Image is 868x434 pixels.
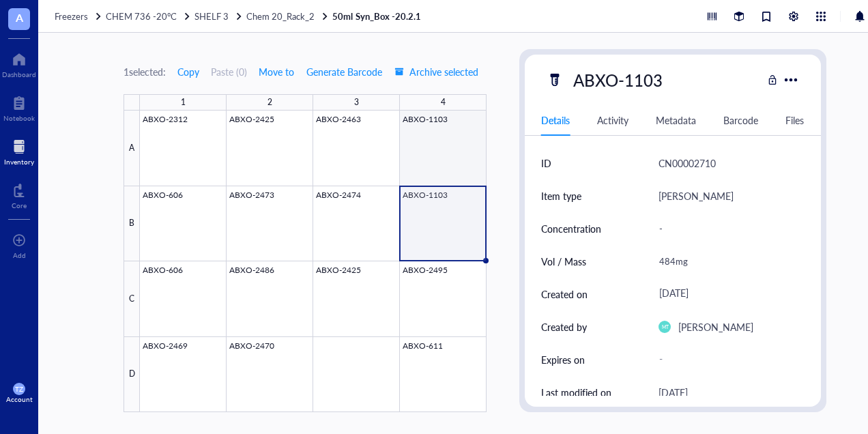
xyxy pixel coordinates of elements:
[653,282,799,306] div: [DATE]
[177,66,199,77] span: Copy
[124,337,140,413] div: D
[194,10,330,23] a: SHELF 3Chem 20_Rack_2
[441,94,446,111] div: 4
[106,10,192,23] a: CHEM 736 -20°C
[541,254,586,269] div: Vol / Mass
[541,188,581,203] div: Item type
[661,324,668,330] span: MT
[124,261,140,337] div: C
[15,385,23,393] span: TZ
[12,201,27,209] div: Core
[259,66,294,77] span: Move to
[597,113,628,128] div: Activity
[306,61,383,83] button: Generate Barcode
[3,92,35,122] a: Notebook
[6,395,33,403] div: Account
[2,70,36,78] div: Dashboard
[659,188,734,204] div: [PERSON_NAME]
[4,158,34,166] div: Inventory
[678,319,753,335] div: [PERSON_NAME]
[567,66,669,94] div: ABXO-1103
[3,114,35,122] div: Notebook
[106,10,177,23] span: CHEM 736 -20°C
[723,113,758,128] div: Barcode
[541,287,588,302] div: Created on
[653,347,799,372] div: -
[2,48,36,78] a: Dashboard
[267,94,272,111] div: 2
[394,66,478,77] span: Archive selected
[659,384,688,401] div: [DATE]
[211,61,247,83] button: Paste (0)
[659,155,716,171] div: CN00002710
[541,352,585,367] div: Expires on
[258,61,295,83] button: Move to
[177,61,200,83] button: Copy
[246,10,315,23] span: Chem 20_Rack_2
[541,319,587,334] div: Created by
[541,385,611,400] div: Last modified on
[124,64,166,79] div: 1 selected:
[354,94,359,111] div: 3
[194,10,229,23] span: SHELF 3
[541,113,570,128] div: Details
[12,179,27,209] a: Core
[653,214,799,243] div: -
[394,61,479,83] button: Archive selected
[653,247,799,276] div: 484mg
[306,66,382,77] span: Generate Barcode
[541,156,551,171] div: ID
[656,113,696,128] div: Metadata
[4,136,34,166] a: Inventory
[55,10,103,23] a: Freezers
[785,113,804,128] div: Files
[124,186,140,262] div: B
[124,111,140,186] div: A
[13,251,26,259] div: Add
[332,10,423,23] a: 50ml Syn_Box -20.2.1
[181,94,186,111] div: 1
[16,9,23,26] span: A
[55,10,88,23] span: Freezers
[541,221,601,236] div: Concentration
